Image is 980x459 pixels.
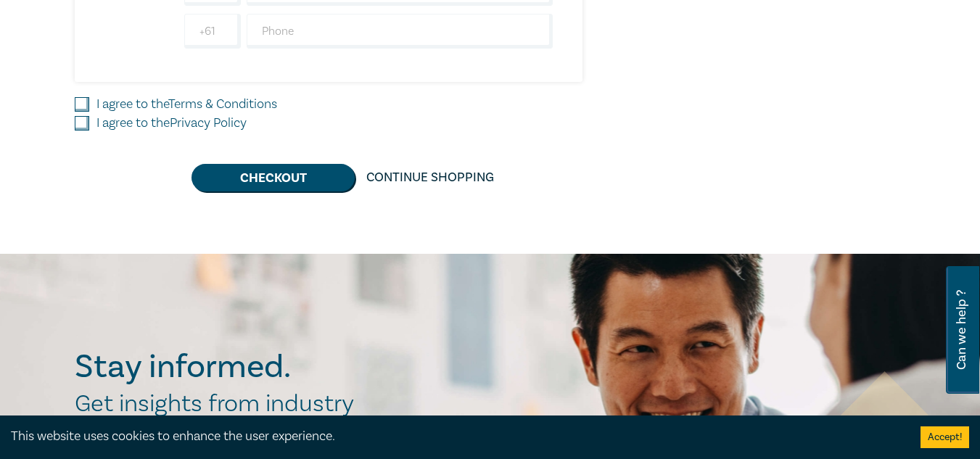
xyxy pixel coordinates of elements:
label: I agree to the [96,95,277,114]
a: Privacy Policy [170,115,247,131]
a: Continue Shopping [355,164,506,191]
button: Checkout [192,164,355,191]
label: I agree to the [96,114,247,133]
h2: Stay informed. [75,348,417,386]
button: Accept cookies [921,426,969,448]
div: This website uses cookies to enhance the user experience. [11,427,899,446]
span: Can we help ? [955,275,968,385]
input: Phone [247,14,553,49]
input: +61 [184,14,241,49]
a: Terms & Conditions [168,96,277,112]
